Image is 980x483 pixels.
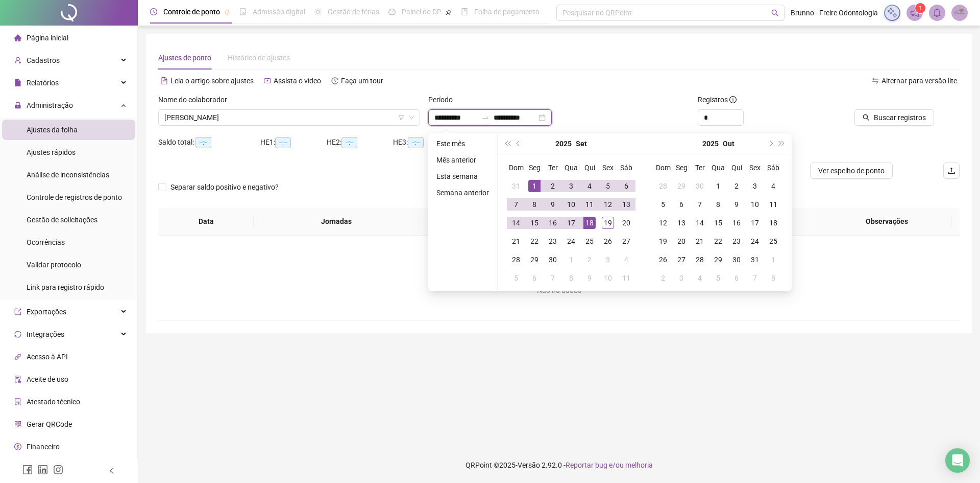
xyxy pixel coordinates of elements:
td: 2025-09-26 [599,232,617,250]
td: 2025-11-03 [672,269,691,287]
div: 1 [767,254,779,266]
span: clock-circle [150,8,157,15]
div: 30 [694,180,706,192]
div: HE 2: [327,136,393,148]
td: 2025-10-05 [507,269,525,287]
span: Ajustes da folha [27,126,78,134]
td: 2025-10-07 [691,195,709,214]
div: 31 [749,254,761,266]
div: 29 [712,254,724,266]
span: Alternar para versão lite [881,77,957,85]
span: Link para registro rápido [27,283,104,291]
img: 21297 [952,5,967,20]
span: ALLAN SILVA DE SOUZA COSTA [164,110,414,125]
div: Open Intercom Messenger [945,448,970,473]
td: 2025-10-04 [764,177,782,195]
td: 2025-09-07 [507,195,525,214]
td: 2025-09-14 [507,214,525,232]
div: 11 [767,198,779,211]
td: 2025-10-21 [691,232,709,250]
td: 2025-09-10 [562,195,580,214]
span: Observações [830,216,944,227]
th: Sex [746,158,764,177]
span: instagram [53,465,63,475]
span: youtube [264,77,271,84]
td: 2025-10-23 [727,232,746,250]
td: 2025-09-30 [544,250,562,269]
th: Jornadas [254,208,419,236]
td: 2025-09-06 [617,177,635,195]
span: Ocorrências [27,238,65,246]
span: swap [872,77,879,84]
span: linkedin [38,465,48,475]
span: Controle de ponto [163,8,220,16]
td: 2025-11-04 [691,269,709,287]
div: 9 [547,198,559,211]
th: Qui [727,158,746,177]
div: 30 [547,254,559,266]
td: 2025-10-06 [525,269,544,287]
span: Buscar registros [874,112,926,123]
span: 1 [919,5,922,12]
div: 18 [583,217,596,229]
th: Ter [691,158,709,177]
label: Nome do colaborador [158,94,234,105]
div: 1 [528,180,541,192]
th: Dom [654,158,672,177]
li: Semana anterior [432,187,493,199]
td: 2025-10-14 [691,214,709,232]
td: 2025-10-07 [544,269,562,287]
div: 5 [510,272,522,284]
span: solution [14,398,21,405]
td: 2025-10-01 [709,177,727,195]
div: 24 [565,235,577,247]
div: 4 [694,272,706,284]
span: Painel do DP [402,8,442,16]
span: Reportar bug e/ou melhoria [566,461,653,469]
div: 3 [565,180,577,192]
td: 2025-09-30 [691,177,709,195]
td: 2025-10-02 [580,250,599,269]
td: 2025-10-25 [764,232,782,250]
span: down [408,114,414,121]
button: month panel [576,133,587,154]
span: Cadastros [27,56,60,64]
button: Buscar registros [854,109,934,126]
td: 2025-10-08 [562,269,580,287]
button: Ver espelho de ponto [810,163,893,179]
span: sun [314,8,322,15]
div: 7 [510,198,522,211]
span: Admissão digital [253,8,305,16]
div: 8 [712,198,724,211]
div: 6 [675,198,688,211]
span: Ajustes de ponto [158,54,211,62]
td: 2025-09-19 [599,214,617,232]
div: 1 [565,254,577,266]
td: 2025-11-07 [746,269,764,287]
th: Dom [507,158,525,177]
button: super-next-year [776,133,788,154]
div: 2 [547,180,559,192]
span: Controle de registros de ponto [27,193,122,201]
span: Acesso à API [27,353,68,361]
sup: 1 [915,3,925,13]
span: Registros [698,94,737,105]
td: 2025-10-10 [746,195,764,214]
div: 2 [657,272,669,284]
label: Período [428,94,459,105]
td: 2025-10-17 [746,214,764,232]
td: 2025-09-04 [580,177,599,195]
span: Versão [518,461,540,469]
span: Análise de inconsistências [27,171,109,179]
button: super-prev-year [502,133,513,154]
div: 26 [602,235,614,247]
td: 2025-09-25 [580,232,599,250]
div: 23 [547,235,559,247]
button: month panel [723,133,734,154]
td: 2025-11-01 [764,250,782,269]
td: 2025-10-11 [764,195,782,214]
button: year panel [555,133,572,154]
th: Sex [599,158,617,177]
td: 2025-10-01 [562,250,580,269]
td: 2025-09-29 [672,177,691,195]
